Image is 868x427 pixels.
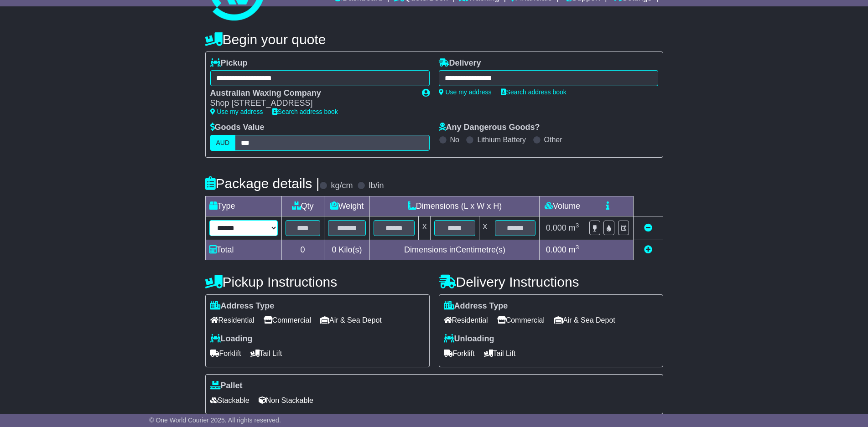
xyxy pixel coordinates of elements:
td: Dimensions (L x W x H) [370,196,540,216]
a: Search address book [501,88,567,96]
label: lb/in [369,181,384,191]
label: Loading [210,334,253,344]
span: Forklift [210,346,241,360]
label: kg/cm [331,181,353,191]
label: Pallet [210,381,243,391]
td: Volume [540,196,585,216]
a: Use my address [439,88,492,96]
td: Total [205,240,281,260]
span: Stackable [210,393,249,407]
span: m [569,245,579,254]
a: Remove this item [644,223,652,232]
label: Address Type [210,301,275,311]
span: Residential [210,313,255,327]
span: 0.000 [546,245,567,254]
span: © One World Courier 2025. All rights reserved. [149,417,281,424]
a: Use my address [210,108,263,115]
label: Lithium Battery [477,135,526,144]
h4: Pickup Instructions [205,274,430,289]
td: x [479,216,491,240]
label: Delivery [439,58,481,68]
td: Weight [324,196,370,216]
span: Non Stackable [259,393,313,407]
span: Forklift [444,346,475,360]
span: 0.000 [546,223,567,232]
span: Commercial [264,313,311,327]
span: Tail Lift [484,346,516,360]
a: Search address book [272,108,338,115]
span: m [569,223,579,232]
sup: 3 [576,244,579,251]
div: Shop [STREET_ADDRESS] [210,98,413,108]
span: Residential [444,313,488,327]
sup: 3 [576,222,579,229]
td: 0 [281,240,324,260]
td: Qty [281,196,324,216]
label: No [450,135,459,144]
label: Other [544,135,562,144]
span: Commercial [497,313,545,327]
h4: Begin your quote [205,32,663,47]
h4: Package details | [205,176,320,191]
td: Type [205,196,281,216]
a: Add new item [644,245,652,254]
label: Pickup [210,58,248,68]
label: AUD [210,135,236,151]
div: Australian Waxing Company [210,88,413,98]
span: Air & Sea Depot [554,313,615,327]
td: Kilo(s) [324,240,370,260]
span: Tail Lift [250,346,282,360]
h4: Delivery Instructions [439,274,663,289]
label: Goods Value [210,123,265,133]
td: x [419,216,431,240]
label: Unloading [444,334,494,344]
span: 0 [332,245,336,254]
span: Air & Sea Depot [320,313,382,327]
label: Address Type [444,301,508,311]
td: Dimensions in Centimetre(s) [370,240,540,260]
label: Any Dangerous Goods? [439,123,540,133]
